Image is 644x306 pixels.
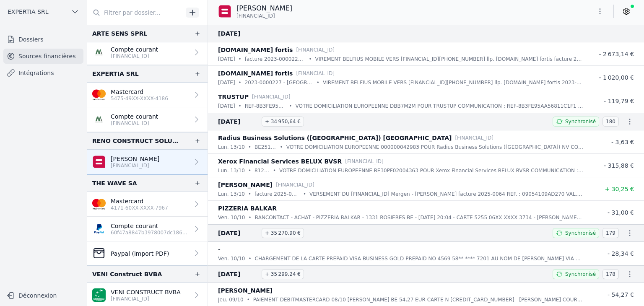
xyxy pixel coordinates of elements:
p: [FINANCIAL_ID] [296,69,335,78]
p: Xerox Financial Services BELUX BVSR [218,156,342,166]
span: 180 [602,117,619,127]
img: imageedit_2_6530439554.png [92,88,106,101]
p: [FINANCIAL_ID] [252,93,291,101]
a: Mastercard 5475-49XX-XXXX-4186 [87,83,208,107]
a: Paypal (import PDF) [87,241,208,265]
img: BNP_BE_BUSINESS_GEBABEBB.png [92,288,106,302]
span: [DATE] [218,29,258,39]
p: Mastercard [111,197,168,205]
a: [PERSON_NAME] [FINANCIAL_ID] [87,150,208,174]
span: + 34 950,64 € [262,117,304,127]
span: - 31,00 € [608,209,634,216]
p: [FINANCIAL_ID] [111,162,159,169]
span: Synchronisé [565,230,596,236]
p: PAIEMENT DEBITMASTERCARD 08/10 [PERSON_NAME] BE 54,27 EUR CARTE N [CREDIT_CARD_NUMBER] - [PERSON_... [253,296,584,304]
p: Paypal (import PDF) [111,249,169,258]
p: VERSEMENT DU [FINANCIAL_ID] Mergen - [PERSON_NAME] facture 2025-0064 REF. : 09054109AD270 VAL. 13-10 [309,190,584,198]
p: VOTRE DOMICILIATION EUROPEENNE DBB7M2M POUR TRUSTUP COMMUNICATION : REF-8B3FE95AA56811C1F1 REFERE... [295,102,584,110]
p: 81227695 [254,166,270,175]
a: Intégrations [3,65,83,80]
div: • [289,102,292,110]
div: • [239,55,241,63]
img: belfius-1.png [92,155,106,169]
p: VOTRE DOMICILIATION EUROPEENNE BE30PF02004363 POUR Xerox Financial Services BELUX BVSR COMMUNICAT... [279,166,584,175]
div: ARTE SENS SPRL [92,29,147,39]
button: EXPERTIA SRL [3,5,83,18]
p: Compte courant [111,112,158,121]
p: [DATE] [218,102,235,110]
p: [PERSON_NAME] [111,155,159,163]
p: [FINANCIAL_ID] [111,296,181,302]
div: • [248,143,251,151]
p: jeu. 09/10 [218,296,244,304]
p: [FINANCIAL_ID] [455,134,493,142]
span: + 35 299,24 € [262,269,304,279]
p: VENI CONSTRUCT BVBA [111,288,181,296]
p: 2023-0000227 - [GEOGRAPHIC_DATA] Woluwe [245,78,313,87]
p: [PERSON_NAME] [218,180,273,190]
p: [PERSON_NAME] [218,285,273,296]
span: - 1 020,00 € [599,74,634,81]
input: Filtrer par dossier... [87,5,183,20]
p: lun. 13/10 [218,166,245,175]
p: [FINANCIAL_ID] [345,157,384,166]
p: ven. 10/10 [218,213,245,222]
div: EXPERTIA SRL [92,69,139,79]
div: • [248,190,251,198]
a: Sources financières [3,49,83,64]
p: Compte courant [111,45,158,54]
span: Synchronisé [565,118,596,125]
p: VIREMENT BELFIUS MOBILE VERS [FINANCIAL_ID][PHONE_NUMBER] llp. [DOMAIN_NAME] fortis 2023-0000227 ... [323,78,584,87]
span: - 2 673,14 € [599,51,634,57]
img: belfius-1.png [218,5,231,18]
p: facture 2023-0000228 - Grez-Doiceau [245,55,306,63]
p: facture 2025-0064 [254,190,300,198]
p: [FINANCIAL_ID] [111,53,158,60]
a: Dossiers [3,32,83,47]
div: VENI Construct BVBA [92,269,162,279]
div: • [303,190,306,198]
div: • [317,78,319,87]
p: TRUSTUP [218,92,249,102]
p: CHARGEMENT DE LA CARTE PREPAID VISA BUSINESS GOLD PREPAID NO 4569 58** **** 7201 AU NOM DE [PERSO... [255,254,584,263]
button: Déconnexion [3,289,83,302]
div: • [280,143,283,151]
p: PIZZERIA BALKAR [218,203,277,213]
p: Compte courant [111,222,189,230]
span: - 3,63 € [611,139,634,145]
span: Synchronisé [565,271,596,277]
span: + 35 270,90 € [262,228,304,238]
p: lun. 13/10 [218,143,245,151]
img: CleanShot-202025-05-26-20at-2016.10.27-402x.png [92,246,106,260]
span: - 28,34 € [608,250,634,257]
img: NAGELMACKERS_BNAGBEBBXXX.png [92,113,106,126]
p: VOTRE DOMICILIATION EUROPEENNE 000000042983 POUR Radius Business Solutions ([GEOGRAPHIC_DATA]) NV... [286,143,584,151]
p: [DOMAIN_NAME] fortis [218,45,293,55]
span: + 30,25 € [605,186,634,192]
span: [FINANCIAL_ID] [236,13,275,19]
p: Mastercard [111,88,168,96]
p: lun. 13/10 [218,190,245,198]
span: [DATE] [218,117,258,127]
p: - [218,244,221,254]
p: [DATE] [218,78,235,87]
span: [DATE] [218,228,258,238]
p: [DOMAIN_NAME] fortis [218,68,293,78]
p: Radius Business Solutions ([GEOGRAPHIC_DATA]) [GEOGRAPHIC_DATA] [218,133,452,143]
span: 178 [602,269,619,279]
p: 60f47a8847b3978007dc186d3da94f86 [111,229,189,236]
p: BE251700758514 [254,143,277,151]
div: • [248,166,251,175]
span: 179 [602,228,619,238]
a: Compte courant 60f47a8847b3978007dc186d3da94f86 [87,217,208,241]
div: • [247,296,250,304]
p: [DATE] [218,55,235,63]
img: PAYPAL_PPLXLULL.png [92,222,106,236]
img: NAGELMACKERS_BNAGBEBBXXX.png [92,46,106,59]
a: Compte courant [FINANCIAL_ID] [87,40,208,65]
div: • [248,213,251,222]
p: BANCONTACT - ACHAT - PIZZERIA BALKAR - 1331 ROSIERES BE - [DATE] 20:04 - CARTE 5255 06XX XXXX 373... [255,213,584,222]
img: imageedit_2_6530439554.png [92,197,106,211]
div: • [239,78,241,87]
span: [DATE] [218,269,258,279]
